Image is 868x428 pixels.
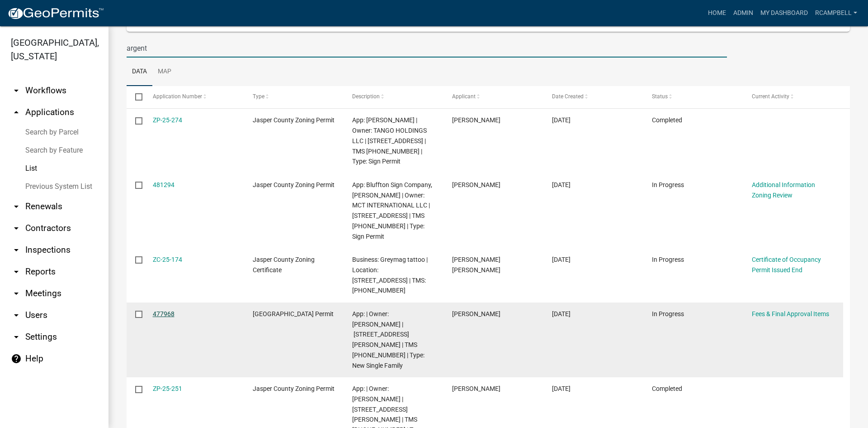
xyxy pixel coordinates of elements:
a: Permit Issued End [752,266,802,274]
i: arrow_drop_down [11,201,22,212]
datatable-header-cell: Date Created [543,86,643,108]
a: My Dashboard [757,5,811,22]
a: Map [152,58,177,87]
a: Certificate of Occupancy [752,256,821,263]
span: In Progress [652,256,684,263]
a: 481294 [153,181,175,188]
datatable-header-cell: Description [344,86,443,108]
a: rcampbell [811,5,861,22]
span: Jasper County Zoning Permit [253,181,335,188]
span: App: | Owner: Gerardo De La Fuente | 165 Betterson Rd | TMS 023-00-02-063 | Type: New Single Family [352,310,425,369]
span: Description [352,93,380,100]
span: App: Bluffton Sign Company, Trey Fludd | Owner: MCT INTERNATIONAL LLC | 1108 ARGENT BLVD | TMS 06... [352,181,432,240]
a: Admin [730,5,757,22]
datatable-header-cell: Current Activity [743,86,843,108]
span: 09/26/2025 [552,116,571,124]
span: 09/19/2025 [552,181,571,188]
span: Completed [652,385,682,392]
i: arrow_drop_down [11,266,22,277]
span: In Progress [652,310,684,317]
i: arrow_drop_down [11,223,22,234]
i: arrow_drop_down [11,332,22,342]
i: arrow_drop_up [11,107,22,118]
span: Type [253,93,264,100]
a: Data [127,58,152,87]
span: Trey Fludd [452,181,500,188]
span: Jasper County Zoning Certificate [253,256,315,274]
a: Home [704,5,730,22]
i: help [11,353,22,364]
datatable-header-cell: Type [244,86,344,108]
span: Application Number [153,93,202,100]
a: Fees & Final Approval Items [752,310,829,317]
span: App: Taylor Halpin | Owner: TANGO HOLDINGS LLC | 2951 Argent Boulevard | TMS 080-01-00-011 | Type... [352,116,427,165]
i: arrow_drop_down [11,288,22,299]
span: In Progress [652,181,684,188]
a: ZP-25-251 [153,385,182,392]
span: Gerardo De La Fuente [452,385,500,392]
input: Search for applications [127,39,727,58]
span: BRIAN A RODRIGUEZ ROMO [452,256,500,274]
datatable-header-cell: Select [127,86,144,108]
a: 477968 [153,310,175,317]
span: Current Activity [752,93,789,100]
a: ZC-25-174 [153,256,182,263]
datatable-header-cell: Application Number [144,86,244,108]
span: Gerardo De La Fuente [452,310,500,317]
span: 09/17/2025 [552,256,571,263]
span: Applicant [452,93,476,100]
a: Additional Information Zoning Review [752,181,815,199]
span: Jasper County Zoning Permit [253,116,335,124]
i: arrow_drop_down [11,245,22,255]
datatable-header-cell: Status [643,86,743,108]
span: Jasper County Zoning Permit [253,385,335,392]
span: Completed [652,116,682,124]
span: 09/08/2025 [552,385,571,392]
span: Jasper County Building Permit [253,310,334,317]
span: Status [652,93,668,100]
span: Date Created [552,93,584,100]
span: Business: Greymag tattoo | Location: 3147 Argent Blvd Unit 103 Ridgeland Sc 29936 | TMS: 080-01-0... [352,256,428,294]
span: 09/13/2025 [552,310,571,317]
i: arrow_drop_down [11,310,22,321]
span: Taylor Halpin [452,116,500,124]
i: arrow_drop_down [11,85,22,96]
datatable-header-cell: Applicant [443,86,543,108]
a: ZP-25-274 [153,116,182,124]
